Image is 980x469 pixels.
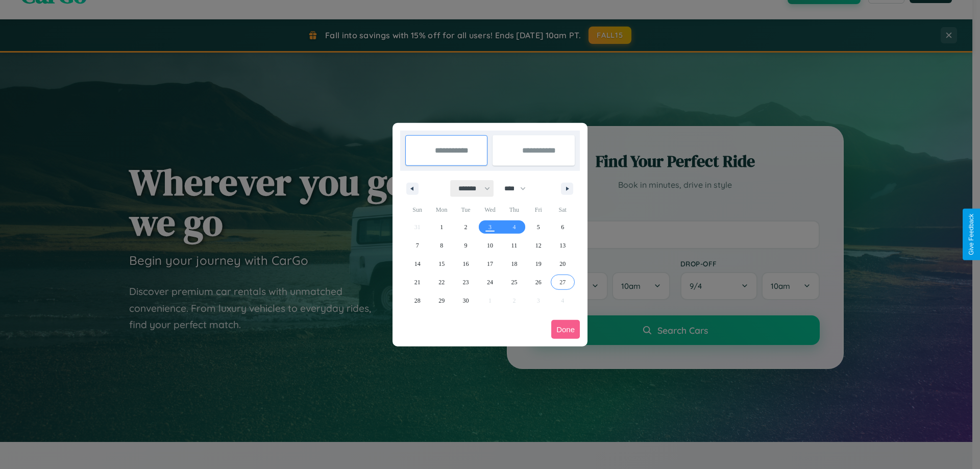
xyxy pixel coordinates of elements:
span: 17 [487,255,493,273]
span: 9 [464,236,468,255]
button: 12 [526,236,550,255]
span: 12 [535,236,542,255]
div: Give Feedback [968,214,975,255]
span: 27 [559,273,566,291]
button: 9 [454,236,478,255]
span: Sun [405,202,429,218]
span: Thu [502,202,526,218]
button: 16 [454,255,478,273]
span: 21 [414,273,421,291]
span: Fri [526,202,550,218]
button: 24 [478,273,502,291]
span: 8 [440,236,443,255]
button: 4 [502,218,526,236]
span: 3 [488,218,492,236]
span: Tue [454,202,478,218]
span: 30 [463,291,469,310]
span: 23 [463,273,469,291]
button: 15 [429,255,453,273]
span: 28 [414,291,421,310]
button: 3 [478,218,502,236]
span: 18 [511,255,517,273]
button: 29 [429,291,453,310]
button: 25 [502,273,526,291]
button: 17 [478,255,502,273]
button: 27 [551,273,575,291]
button: Done [551,320,580,339]
button: 19 [526,255,550,273]
span: 7 [416,236,419,255]
span: 20 [559,255,566,273]
span: 24 [487,273,493,291]
span: 6 [561,218,564,236]
span: 10 [487,236,493,255]
span: 1 [440,218,443,236]
button: 26 [526,273,550,291]
span: 2 [464,218,468,236]
button: 30 [454,291,478,310]
button: 13 [551,236,575,255]
button: 2 [454,218,478,236]
span: 16 [463,255,469,273]
button: 6 [551,218,575,236]
span: Mon [429,202,453,218]
button: 7 [405,236,429,255]
button: 14 [405,255,429,273]
span: Wed [478,202,502,218]
button: 18 [502,255,526,273]
span: 5 [537,218,540,236]
span: Sat [551,202,575,218]
span: 25 [511,273,517,291]
button: 1 [429,218,453,236]
span: 19 [535,255,542,273]
button: 8 [429,236,453,255]
span: 15 [438,255,445,273]
button: 22 [429,273,453,291]
span: 11 [511,236,518,255]
button: 10 [478,236,502,255]
button: 20 [551,255,575,273]
span: 4 [512,218,516,236]
span: 13 [559,236,566,255]
span: 14 [414,255,421,273]
span: 29 [438,291,445,310]
button: 21 [405,273,429,291]
button: 5 [526,218,550,236]
span: 22 [438,273,445,291]
button: 28 [405,291,429,310]
span: 26 [535,273,542,291]
button: 23 [454,273,478,291]
button: 11 [502,236,526,255]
